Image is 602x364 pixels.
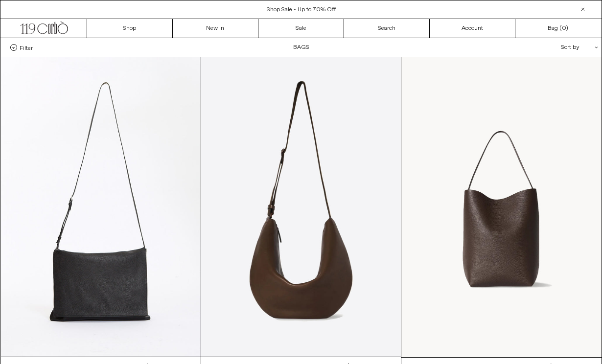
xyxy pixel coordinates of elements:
[1,57,201,357] img: The Row Nan Messenger Bag
[201,57,401,357] img: The Row Crossbody Crescent in dark brown
[515,19,601,38] a: Bag ()
[87,19,173,38] a: Shop
[267,6,336,14] a: Shop Sale - Up to 70% Off
[401,57,601,357] img: The Row Medium N/S Park Tote
[173,19,258,38] a: New In
[20,44,33,51] span: Filter
[562,24,568,33] span: )
[504,38,592,57] div: Sort by
[562,24,566,32] span: 0
[430,19,515,38] a: Account
[344,19,430,38] a: Search
[258,19,344,38] a: Sale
